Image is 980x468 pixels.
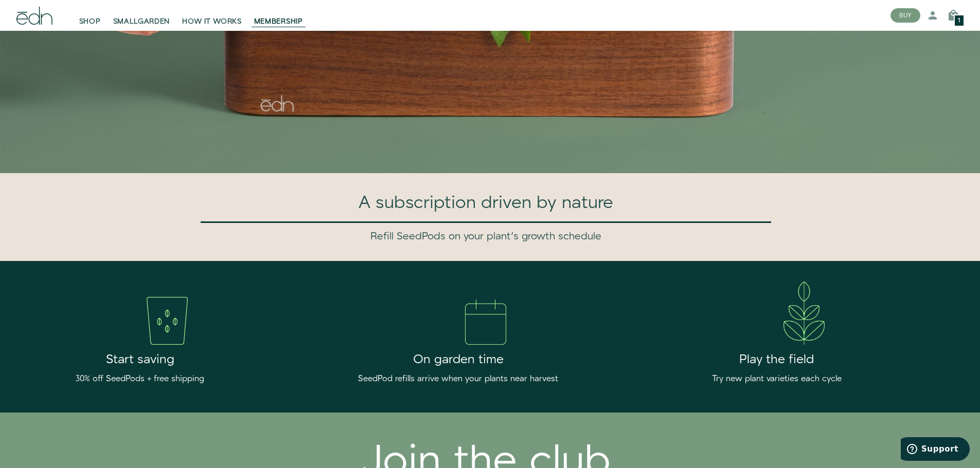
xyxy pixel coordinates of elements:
iframe: Opens a widget where you can find more information [901,437,970,463]
span: SHOP [79,16,101,27]
a: HOW IT WORKS [176,4,247,27]
h2: On garden time [335,353,582,366]
a: SMALLGARDEN [107,4,176,27]
button: BUY [890,8,920,23]
h3: Refill SeedPods on your plant's growth schedule [186,231,787,242]
h4: Try new plant varieties each cycle [653,375,900,384]
a: SHOP [73,4,107,27]
h2: Start saving [16,353,263,366]
a: MEMBERSHIP [248,4,309,27]
h4: SeedPod refills arrive when your plants near harvest [335,375,582,384]
span: MEMBERSHIP [254,16,303,27]
span: 1 [958,18,960,24]
h1: A subscription driven by nature [186,194,787,213]
h4: 30% off SeedPods + free shipping [16,375,263,384]
span: SMALLGARDEN [113,16,170,27]
h2: Play the field [653,353,900,366]
span: HOW IT WORKS [182,16,241,27]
